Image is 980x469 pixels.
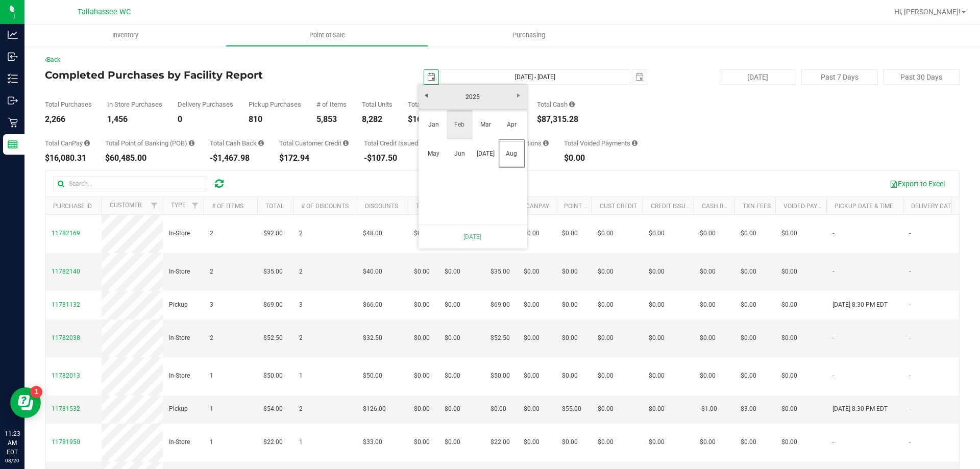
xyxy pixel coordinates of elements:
[445,437,460,447] span: $0.00
[781,437,797,447] span: $0.00
[894,8,961,16] span: Hi, [PERSON_NAME]!
[299,437,303,447] span: 1
[52,230,80,237] span: 11782169
[24,24,226,46] a: Inventory
[909,371,911,381] span: -
[832,333,834,343] span: -
[473,112,499,138] a: Mar
[781,229,797,238] span: $0.00
[564,154,638,162] div: $0.00
[564,140,638,146] div: Total Voided Payments
[651,203,693,210] a: Credit Issued
[909,300,911,310] span: -
[564,203,636,210] a: Point of Banking (POB)
[562,333,578,343] span: $0.00
[424,70,438,84] span: select
[169,437,190,447] span: In-Store
[445,267,460,277] span: $0.00
[107,101,162,108] div: In Store Purchases
[418,89,528,105] a: 2025
[279,154,349,162] div: $172.94
[299,333,303,343] span: 2
[52,268,80,275] span: 11782140
[169,267,190,277] span: In-Store
[299,229,303,238] span: 2
[84,140,90,146] i: Sum of the successful, non-voided CanPay payment transactions for all purchases in the date range.
[562,300,578,310] span: $0.00
[741,267,756,277] span: $0.00
[8,117,18,128] inline-svg: Retail
[78,8,131,16] span: Tallahassee WC
[105,140,194,146] div: Total Point of Banking (POB)
[421,112,447,138] a: Jan
[909,267,911,277] span: -
[8,30,18,40] inline-svg: Analytics
[363,371,382,381] span: $50.00
[249,101,301,108] div: Pickup Purchases
[299,404,303,414] span: 2
[741,333,756,343] span: $0.00
[299,371,303,381] span: 1
[562,404,581,414] span: $55.00
[700,229,716,238] span: $0.00
[491,333,510,343] span: $52.50
[365,203,398,210] a: Discounts
[189,140,194,146] i: Sum of the successful, non-voided point-of-banking payment transactions, both via payment termina...
[210,437,213,447] span: 1
[363,300,382,310] span: $66.00
[263,333,283,343] span: $52.50
[416,203,428,210] a: Tax
[105,154,194,162] div: $60,485.00
[832,437,834,447] span: -
[45,140,90,146] div: Total CanPay
[419,87,434,103] a: Previous
[363,437,382,447] span: $33.00
[832,229,834,238] span: -
[543,140,549,146] i: Sum of all round-up-to-next-dollar total price adjustments for all purchases in the date range.
[649,437,665,447] span: $0.00
[499,112,525,138] a: Apr
[524,437,540,447] span: $0.00
[8,139,18,150] inline-svg: Reports
[10,387,41,418] iframe: Resource center
[491,267,510,277] span: $35.00
[526,203,549,210] a: CanPay
[600,203,637,210] a: Cust Credit
[299,267,303,277] span: 2
[52,301,80,308] span: 11781132
[45,154,90,162] div: $16,080.31
[524,333,540,343] span: $0.00
[210,229,213,238] span: 2
[835,203,893,210] a: Pickup Date & Time
[53,176,206,191] input: Search...
[537,115,578,124] div: $87,315.28
[491,371,510,381] span: $50.00
[301,203,349,210] a: # of Discounts
[414,267,430,277] span: $0.00
[45,101,92,108] div: Total Purchases
[562,371,578,381] span: $0.00
[414,404,430,414] span: $0.00
[883,175,951,192] button: Export to Excel
[364,154,425,162] div: -$107.50
[146,197,163,214] a: Filter
[210,333,213,343] span: 2
[8,95,18,106] inline-svg: Outbound
[249,115,301,124] div: 810
[316,115,347,124] div: 5,853
[598,267,614,277] span: $0.00
[741,300,756,310] span: $0.00
[700,404,717,414] span: -$1.00
[741,404,756,414] span: $3.00
[473,141,499,167] a: [DATE]
[263,371,283,381] span: $50.00
[741,229,756,238] span: $0.00
[362,115,393,124] div: 8,282
[363,267,382,277] span: $40.00
[524,267,540,277] span: $0.00
[52,405,80,412] span: 11781532
[363,229,382,238] span: $48.00
[491,437,510,447] span: $22.00
[524,371,540,381] span: $0.00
